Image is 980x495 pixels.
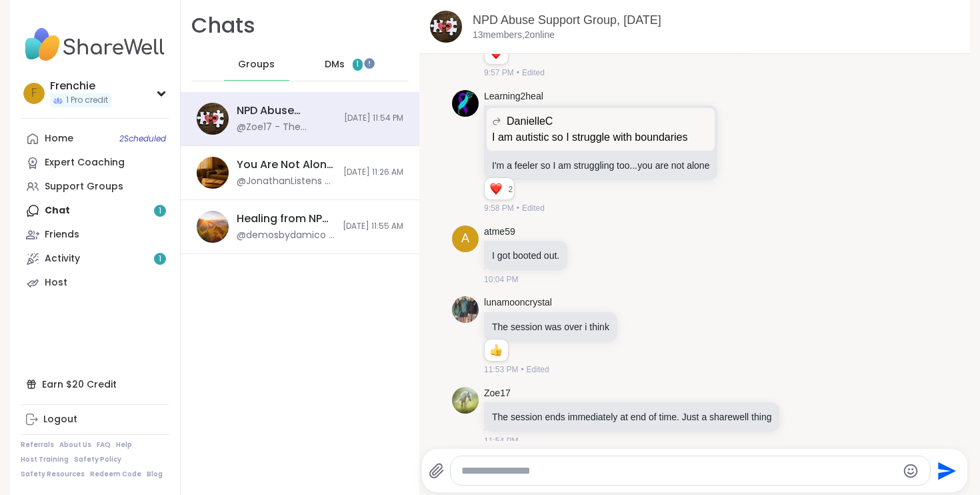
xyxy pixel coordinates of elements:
[517,202,519,214] span: •
[21,271,169,295] a: Host
[21,127,169,151] a: Home2Scheduled
[45,180,123,193] div: Support Groups
[21,470,85,479] a: Safety Resources
[452,90,479,117] img: https://sharewell-space-live.sfo3.digitaloceanspaces.com/user-generated/4ee667da-e3ae-497d-a29e-9...
[430,11,462,43] img: NPD Abuse Support Group, Oct 13
[59,440,91,450] a: About Us
[21,175,169,199] a: Support Groups
[452,387,479,414] img: https://sharewell-space-live.sfo3.digitaloceanspaces.com/user-generated/7d5a9679-e1c1-4673-9100-8...
[21,247,169,271] a: Activity1
[45,276,67,290] div: Host
[45,156,125,169] div: Expert Coaching
[356,59,359,70] span: 1
[50,79,111,93] div: Frenchie
[489,183,503,194] button: Reactions: love
[473,13,661,27] a: NPD Abuse Support Group, [DATE]
[507,113,553,129] span: DanielleC
[508,183,514,195] span: 2
[21,440,54,450] a: Referrals
[97,440,111,450] a: FAQ
[237,157,335,172] div: You Are Not Alone With This™, [DATE]
[473,29,555,42] p: 13 members, 2 online
[484,225,515,239] a: atme59
[364,58,375,69] iframe: Spotlight
[74,455,121,464] a: Safety Policy
[43,413,77,426] div: Logout
[237,121,336,134] div: @Zoe17 - The session ends immediately at end of time. Just a sharewell thing
[66,95,108,106] span: 1 Pro credit
[21,21,169,68] img: ShareWell Nav Logo
[485,178,508,199] div: Reaction list
[522,202,545,214] span: Edited
[484,296,552,310] a: lunamooncrystal
[492,249,559,262] p: I got booted out.
[343,167,403,178] span: [DATE] 11:26 AM
[522,67,545,79] span: Edited
[191,11,255,41] h1: Chats
[489,48,503,59] button: Reactions: love
[492,320,609,334] p: The session was over i think
[903,463,919,479] button: Emoji picker
[197,157,229,189] img: You Are Not Alone With This™, Oct 11
[485,340,508,361] div: Reaction list
[484,67,514,79] span: 9:57 PM
[31,85,37,102] span: F
[21,151,169,175] a: Expert Coaching
[197,211,229,243] img: Healing from NPD Abuse, Oct 11
[484,387,511,400] a: Zoe17
[45,228,79,241] div: Friends
[517,67,519,79] span: •
[344,113,403,124] span: [DATE] 11:54 PM
[931,456,961,486] button: Send
[521,364,523,376] span: •
[461,464,897,478] textarea: Type your message
[237,211,335,226] div: Healing from NPD Abuse, [DATE]
[116,440,132,450] a: Help
[119,133,166,144] span: 2 Scheduled
[21,372,169,396] div: Earn $20 Credit
[484,435,518,447] span: 11:54 PM
[325,58,345,71] span: DMs
[484,274,518,286] span: 10:04 PM
[484,90,543,103] a: Learning2heal
[237,103,336,118] div: NPD Abuse Support Group, [DATE]
[45,132,73,145] div: Home
[492,410,771,424] p: The session ends immediately at end of time. Just a sharewell thing
[237,229,335,242] div: @demosbydamico - Demosbydamico@ [DOMAIN_NAME]
[452,296,479,323] img: https://sharewell-space-live.sfo3.digitaloceanspaces.com/user-generated/5e94c6c0-773b-4bd8-8f19-0...
[21,455,69,464] a: Host Training
[45,252,80,266] div: Activity
[492,129,709,145] p: I am autistic so I struggle with boundaries
[484,364,518,376] span: 11:53 PM
[484,202,514,214] span: 9:58 PM
[489,345,503,356] button: Reactions: like
[238,58,275,71] span: Groups
[90,470,141,479] a: Redeem Code
[461,229,469,247] span: a
[21,223,169,247] a: Friends
[343,221,403,232] span: [DATE] 11:55 AM
[21,408,169,432] a: Logout
[237,175,335,188] div: @JonathanListens - Quick Note About Session Registration I’ve noticed that some sessions fill up ...
[147,470,163,479] a: Blog
[492,159,709,172] p: I'm a feeler so I am struggling too...you are not alone
[197,103,229,135] img: NPD Abuse Support Group, Oct 13
[159,254,161,265] span: 1
[527,364,549,376] span: Edited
